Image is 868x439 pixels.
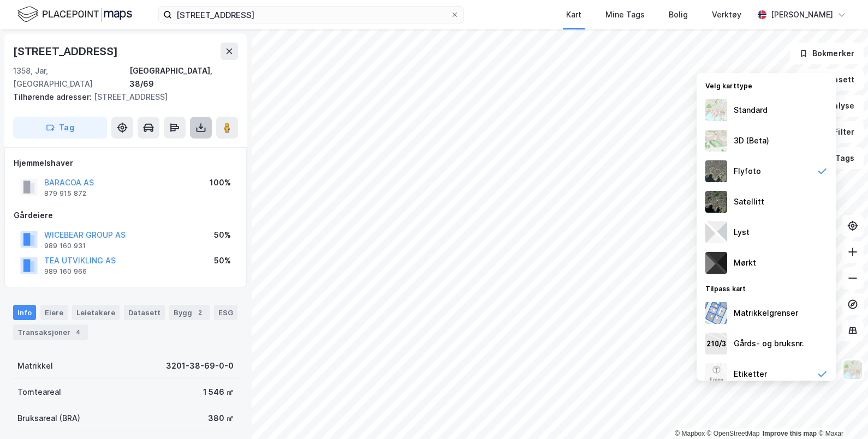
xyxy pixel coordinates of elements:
div: Tomteareal [17,386,61,399]
div: [GEOGRAPHIC_DATA], 38/69 [129,64,238,91]
div: Kart [566,8,581,21]
div: Satellitt [734,195,764,208]
img: 9k= [705,191,727,213]
div: Bruksareal (BRA) [17,412,80,425]
div: 989 160 966 [44,267,87,276]
button: Bokmerker [790,43,864,64]
div: Lyst [734,226,750,239]
button: Tags [813,147,864,169]
div: Verktøy [712,8,741,21]
div: [STREET_ADDRESS] [13,43,120,60]
div: Hjemmelshaver [14,157,237,170]
div: Matrikkelgrenser [734,306,798,320]
div: Etiketter [734,368,767,381]
div: Datasett [124,305,165,320]
button: Datasett [797,69,864,91]
img: Z [842,359,863,380]
div: Leietakere [72,305,120,320]
div: Velg karttype [697,75,836,95]
img: Z [705,363,727,385]
div: 989 160 931 [44,242,86,250]
input: Søk på adresse, matrikkel, gårdeiere, leietakere eller personer [172,7,450,23]
div: Eiere [40,305,68,320]
img: logo.f888ab2527a4732fd821a326f86c7f29.svg [17,5,132,24]
div: Tilpass kart [697,278,836,298]
div: Mine Tags [605,8,645,21]
a: Improve this map [763,430,817,437]
img: Z [705,99,727,121]
img: Z [705,130,727,152]
iframe: Chat Widget [813,387,868,439]
img: cadastreBorders.cfe08de4b5ddd52a10de.jpeg [705,302,727,324]
div: 879 915 872 [44,189,86,198]
div: ESG [214,305,237,320]
div: Bolig [669,8,688,21]
div: Gårdeiere [14,209,237,222]
div: Bygg [169,305,210,320]
img: luj3wr1y2y3+OchiMxRmMxRlscgabnMEmZ7DJGWxyBpucwSZnsMkZbHIGm5zBJmewyRlscgabnMEmZ7DJGWxyBpucwSZnsMkZ... [705,221,727,243]
img: cadastreKeys.547ab17ec502f5a4ef2b.jpeg [705,333,727,354]
div: 100% [210,176,231,189]
div: Info [13,305,36,320]
a: Mapbox [675,430,705,437]
button: Filter [811,121,864,143]
div: 2 [194,307,205,318]
div: 3D (Beta) [734,134,769,147]
div: [PERSON_NAME] [771,8,833,21]
div: 1358, Jar, [GEOGRAPHIC_DATA] [13,64,129,91]
div: 3201-38-69-0-0 [166,359,234,372]
div: 50% [214,228,231,242]
div: 4 [73,327,84,338]
div: Flyfoto [734,165,761,178]
div: Standard [734,104,768,117]
div: Mørkt [734,256,756,269]
img: nCdM7BzjoCAAAAAElFTkSuQmCC [705,252,727,274]
div: 380 ㎡ [208,412,234,425]
a: OpenStreetMap [707,430,760,437]
button: Tag [13,117,107,139]
div: Gårds- og bruksnr. [734,337,804,350]
div: 50% [214,254,231,267]
span: Tilhørende adresser: [13,92,94,101]
div: 1 546 ㎡ [203,386,234,399]
div: Matrikkel [17,359,53,372]
img: Z [705,160,727,182]
div: Transaksjoner [13,324,88,340]
div: [STREET_ADDRESS] [13,91,229,104]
